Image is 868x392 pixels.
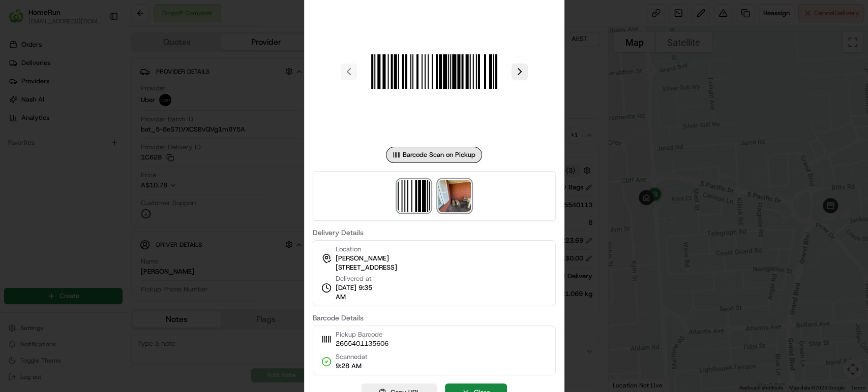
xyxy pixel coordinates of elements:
label: Delivery Details [312,229,555,236]
span: Location [335,245,361,254]
span: [PERSON_NAME] [335,254,388,263]
label: Barcode Details [312,314,555,321]
span: Pickup Barcode [335,330,388,339]
span: Scanned at [335,352,367,362]
span: Delivered at [335,274,382,283]
img: photo_proof_of_delivery image [438,180,471,212]
span: [STREET_ADDRESS] [335,263,397,272]
img: barcode_scan_on_pickup image [398,180,430,212]
span: 2655401135606 [335,339,388,348]
span: 9:28 AM [335,362,367,371]
div: Barcode Scan on Pickup [386,147,482,163]
span: [DATE] 9:35 AM [335,283,382,302]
